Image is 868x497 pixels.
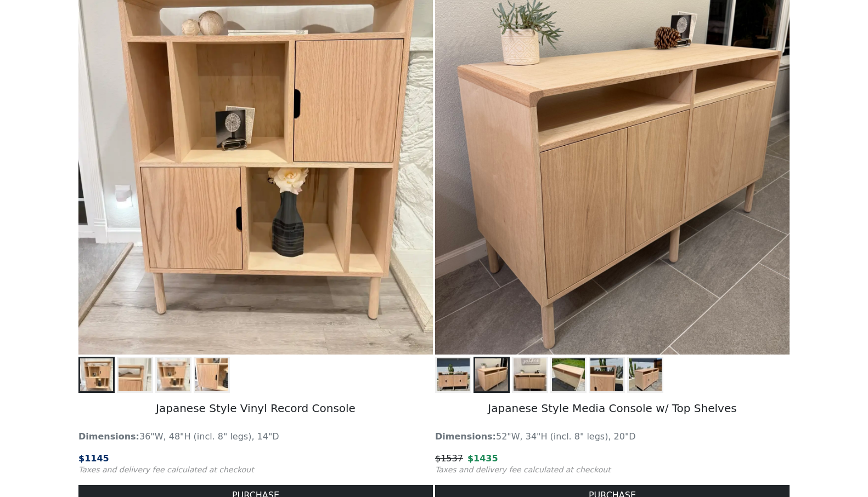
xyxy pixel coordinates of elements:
s: $ 1537 [435,453,463,464]
img: Media Console /w Top Shelf - Inside & Outside Round Corners [590,358,623,391]
img: Media Console /w Top Shelf - Blank Face Front View [514,358,546,391]
strong: Dimensions: [78,431,139,442]
img: Media Console /w Top Shelf - Blank Face Right View [475,358,508,391]
small: Taxes and delivery fee calculated at checkout [78,465,254,474]
img: Japanese Style Vinyl Record Console Landscape View [157,358,190,391]
img: Japanese Style Vinyl Record Console Front View [80,358,113,391]
img: Japanese Style Vinyl Record Console Signature Round Corners [119,358,151,391]
img: Japanese Style Vinyl Record Console Bottom Door [195,358,228,391]
img: Media Console /w Top Shelf - Front [437,358,470,391]
small: Taxes and delivery fee calculated at checkout [435,465,611,474]
h5: Japanese Style Media Console w/ Top Shelves [435,393,790,426]
span: $ 1145 [78,453,109,464]
span: $ 1435 [467,453,498,464]
p: 36"W, 48"H (incl. 8" legs), 14"D [78,430,433,443]
img: Media Console /w Top Shelf - Backpanel [552,358,585,391]
h5: Japanese Style Vinyl Record Console [78,393,433,426]
img: Media Console /w Top Shelf - Cutoff Side View [629,358,662,391]
strong: Dimensions: [435,431,496,442]
p: 52"W, 34"H (incl. 8" legs), 20"D [435,430,790,443]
